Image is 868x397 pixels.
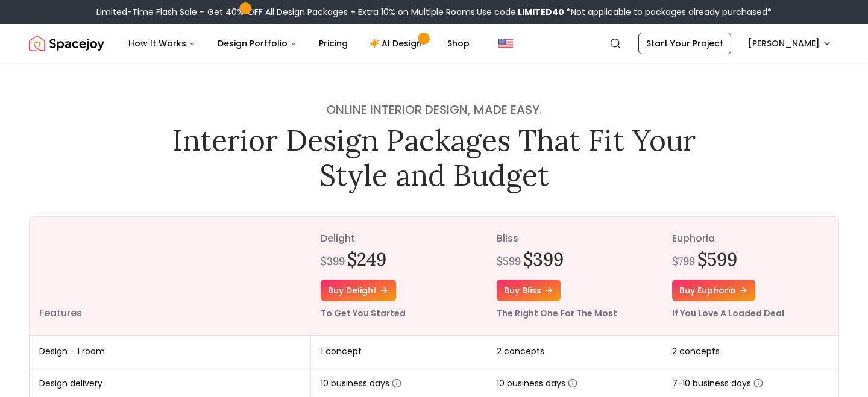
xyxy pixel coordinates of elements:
img: Spacejoy Logo [29,31,104,55]
small: To Get You Started [321,307,406,319]
th: Features [30,217,311,336]
td: Design - 1 room [30,336,311,367]
span: *Not applicable to packages already purchased* [564,6,772,18]
nav: Global [29,24,839,63]
p: bliss [497,231,653,246]
p: euphoria [672,231,829,246]
img: United States [498,36,513,51]
a: Shop [438,31,479,55]
small: The Right One For The Most [497,307,617,319]
h2: $399 [523,248,564,270]
b: LIMITED40 [518,6,564,18]
div: $399 [321,253,345,270]
a: AI Design [360,31,435,55]
div: $799 [672,253,695,270]
span: 10 business days [321,377,401,389]
div: $599 [497,253,521,270]
h2: $599 [697,248,737,270]
a: Spacejoy [29,31,104,55]
span: 2 concepts [672,345,720,357]
button: [PERSON_NAME] [741,33,839,54]
span: Use code: [477,6,564,18]
a: Start Your Project [638,33,731,54]
a: Buy delight [321,280,396,301]
span: 7-10 business days [672,377,763,389]
a: Buy euphoria [672,280,755,301]
a: Pricing [309,31,357,55]
span: 1 concept [321,345,362,357]
h1: Interior Design Packages That Fit Your Style and Budget [164,123,704,192]
a: Buy bliss [497,280,561,301]
h4: Online interior design, made easy. [164,101,704,118]
p: delight [321,231,477,246]
h2: $249 [347,248,386,270]
nav: Main [119,31,479,55]
div: Limited-Time Flash Sale – Get 40% OFF All Design Packages + Extra 10% on Multiple Rooms. [96,6,772,18]
span: 10 business days [497,377,577,389]
button: How It Works [119,31,206,55]
button: Design Portfolio [208,31,307,55]
span: 2 concepts [497,345,544,357]
small: If You Love A Loaded Deal [672,307,784,319]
